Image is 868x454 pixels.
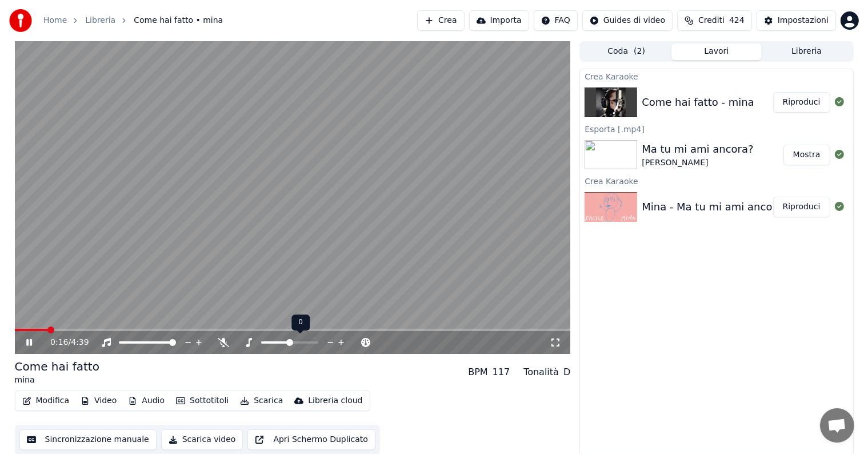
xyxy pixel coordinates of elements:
div: D [563,365,570,379]
a: Home [43,15,67,26]
span: 0:16 [50,337,68,348]
button: Crediti424 [677,10,752,31]
div: Tonalità [523,365,559,379]
a: Libreria [85,15,115,26]
span: Come hai fatto • mina [134,15,223,26]
div: 0 [291,314,310,330]
nav: breadcrumb [43,15,223,26]
div: BPM [468,365,487,379]
span: Crediti [698,15,725,26]
button: Modifica [18,393,74,409]
button: Riproduci [773,92,830,113]
div: mina [15,375,99,386]
button: Coda [581,43,671,60]
div: Come hai fatto - mina [642,94,754,110]
div: [PERSON_NAME] [642,157,753,169]
img: youka [9,9,32,32]
button: Importa [469,10,529,31]
div: Come hai fatto [15,359,99,375]
span: 4:39 [71,337,89,348]
div: 117 [493,365,510,379]
div: Esporta [.mp4] [580,122,853,136]
span: 424 [729,15,745,26]
div: Libreria cloud [308,395,362,407]
button: Lavori [671,43,762,60]
button: Video [76,393,121,409]
button: FAQ [534,10,578,31]
button: Riproduci [773,197,830,217]
button: Mostra [783,145,830,165]
button: Sottotitoli [171,393,233,409]
button: Guides di video [582,10,673,31]
div: Crea Karaoke [580,174,853,188]
button: Audio [123,393,169,409]
button: Apri Schermo Duplicato [247,429,375,450]
span: ( 2 ) [634,46,645,57]
a: Aprire la chat [820,408,854,443]
div: Ma tu mi ami ancora? [642,141,753,157]
button: Impostazioni [757,10,836,31]
div: Mina - Ma tu mi ami ancora? [642,199,788,215]
div: / [50,337,78,348]
button: Sincronizzazione manuale [19,429,157,450]
button: Crea [417,10,464,31]
button: Libreria [762,43,852,60]
div: Crea Karaoke [580,69,853,83]
button: Scarica video [161,429,243,450]
div: Impostazioni [778,15,829,26]
button: Scarica [235,393,287,409]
